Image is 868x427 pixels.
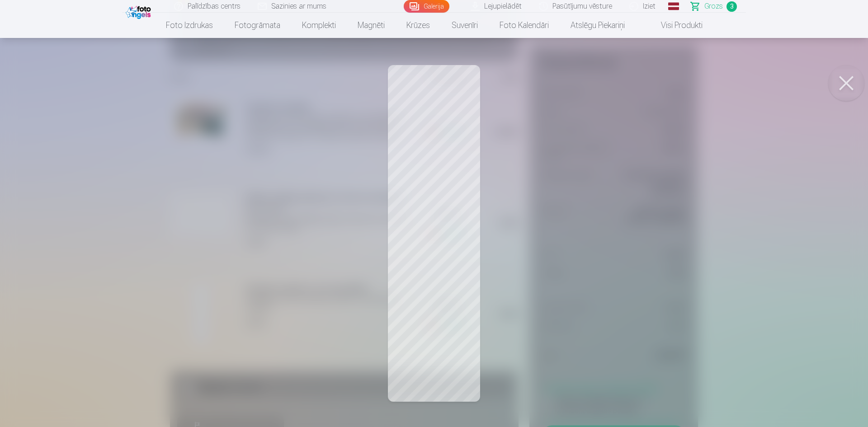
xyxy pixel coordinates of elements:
a: Foto izdrukas [155,13,224,38]
a: Suvenīri [441,13,489,38]
span: 3 [726,1,737,12]
a: Atslēgu piekariņi [560,13,636,38]
img: /fa1 [126,4,153,19]
a: Fotogrāmata [224,13,291,38]
span: Grozs [704,1,723,12]
a: Foto kalendāri [489,13,560,38]
a: Krūzes [396,13,441,38]
a: Magnēti [347,13,396,38]
a: Visi produkti [636,13,713,38]
a: Komplekti [291,13,347,38]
